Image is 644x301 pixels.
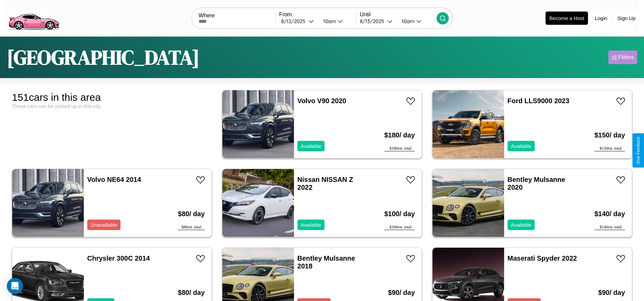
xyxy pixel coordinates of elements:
div: 151 cars in this area [12,92,212,103]
a: Chrysler 300C 2014 [87,255,150,262]
a: Bentley Mulsanne 2018 [297,255,355,270]
label: Until [360,12,437,18]
div: 8 / 12 / 2025 [281,18,309,24]
label: Where [199,13,275,19]
p: Available [511,142,532,151]
img: logo [5,3,62,32]
button: Filters [608,51,637,64]
a: Ford LLS9000 2023 [508,97,569,105]
p: Unavailable [91,220,117,229]
a: Volvo NE64 2014 [87,176,141,183]
div: $ 180 est. total [384,146,415,151]
p: Available [301,142,321,151]
div: $ 140 est. total [594,225,625,230]
button: 10am [396,18,437,25]
h1: [GEOGRAPHIC_DATA] [7,43,200,71]
button: 8/12/2025 [279,18,317,25]
div: Open Intercom Messenger [7,278,23,294]
label: From [279,12,356,18]
h3: $ 80 / day [178,203,205,225]
a: Volvo V90 2020 [297,97,346,105]
h3: $ 100 / day [384,203,415,225]
button: Become a Host [546,12,588,25]
h3: $ 180 / day [384,125,415,146]
p: Available [301,220,321,229]
a: Nissan NISSAN Z 2022 [297,176,353,191]
p: Available [511,220,532,229]
h3: $ 140 / day [594,203,625,225]
div: Give Feedback [636,137,641,164]
div: 8 / 13 / 2025 [360,18,387,24]
div: $ 100 est. total [384,225,415,230]
div: Filters [618,54,634,61]
div: 10am [398,18,416,24]
div: 10am [320,18,338,24]
button: Login [591,12,611,24]
h3: $ 150 / day [594,125,625,146]
div: These cars can be picked up in this city. [12,103,212,109]
button: 10am [318,18,356,25]
a: Maserati Spyder 2022 [508,255,577,262]
div: $ 80 est. total [178,225,205,230]
button: Sign Up [614,12,639,24]
a: Bentley Mulsanne 2020 [508,176,565,191]
div: $ 150 est. total [594,146,625,151]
